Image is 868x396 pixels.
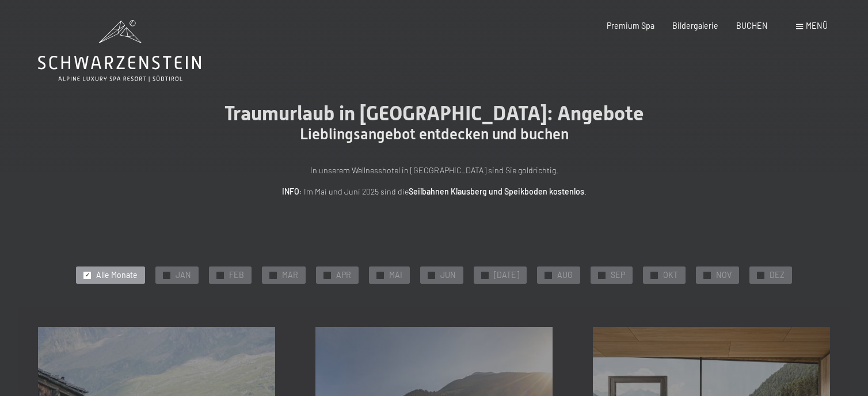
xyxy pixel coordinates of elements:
[705,272,709,279] span: ✓
[224,101,644,125] span: Traumurlaub in [GEOGRAPHIC_DATA]: Angebote
[546,272,551,279] span: ✓
[336,269,351,281] span: APR
[599,272,604,279] span: ✓
[663,269,678,281] span: OKT
[218,272,223,279] span: ✓
[607,21,654,31] a: Premium Spa
[325,272,330,279] span: ✓
[96,269,138,281] span: Alle Monate
[282,269,298,281] span: MAR
[672,21,718,31] a: Bildergalerie
[736,21,768,31] a: BUCHEN
[716,269,732,281] span: NOV
[429,272,434,279] span: ✓
[652,272,656,279] span: ✓
[181,185,687,199] p: : Im Mai und Juni 2025 sind die .
[409,186,584,196] strong: Seilbahnen Klausberg und Speikboden kostenlos
[770,269,785,281] span: DEZ
[611,269,625,281] span: SEP
[229,269,244,281] span: FEB
[165,272,169,279] span: ✓
[389,269,402,281] span: MAI
[806,21,828,31] span: Menü
[271,272,276,279] span: ✓
[758,272,763,279] span: ✓
[181,164,687,177] p: In unserem Wellnesshotel in [GEOGRAPHIC_DATA] sind Sie goldrichtig.
[440,269,456,281] span: JUN
[494,269,519,281] span: [DATE]
[85,272,90,279] span: ✓
[282,186,299,196] strong: INFO
[557,269,573,281] span: AUG
[176,269,191,281] span: JAN
[378,272,383,279] span: ✓
[300,125,569,143] span: Lieblingsangebot entdecken und buchen
[483,272,488,279] span: ✓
